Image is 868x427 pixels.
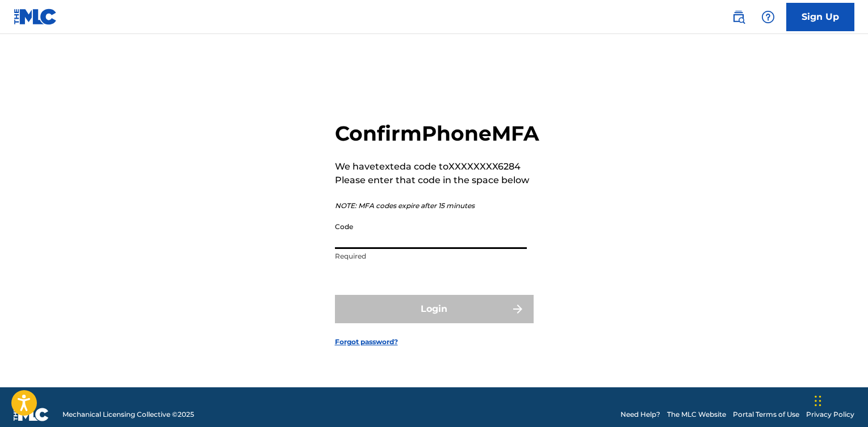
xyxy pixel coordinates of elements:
[786,3,854,31] a: Sign Up
[14,9,57,25] img: MLC Logo
[335,121,539,146] h2: Confirm Phone MFA
[335,337,398,347] a: Forgot password?
[761,10,775,24] img: help
[806,409,854,420] a: Privacy Policy
[335,174,539,187] p: Please enter that code in the space below
[811,373,868,427] iframe: Chat Widget
[757,6,779,28] div: Help
[667,409,726,420] a: The MLC Website
[733,409,799,420] a: Portal Terms of Use
[335,201,539,211] p: NOTE: MFA codes expire after 15 minutes
[727,6,750,28] a: Public Search
[815,384,821,418] div: Drag
[732,10,745,24] img: search
[62,409,194,420] span: Mechanical Licensing Collective © 2025
[14,408,49,421] img: logo
[335,160,539,174] p: We have texted a code to XXXXXXXX6284
[620,409,660,420] a: Need Help?
[335,251,527,261] p: Required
